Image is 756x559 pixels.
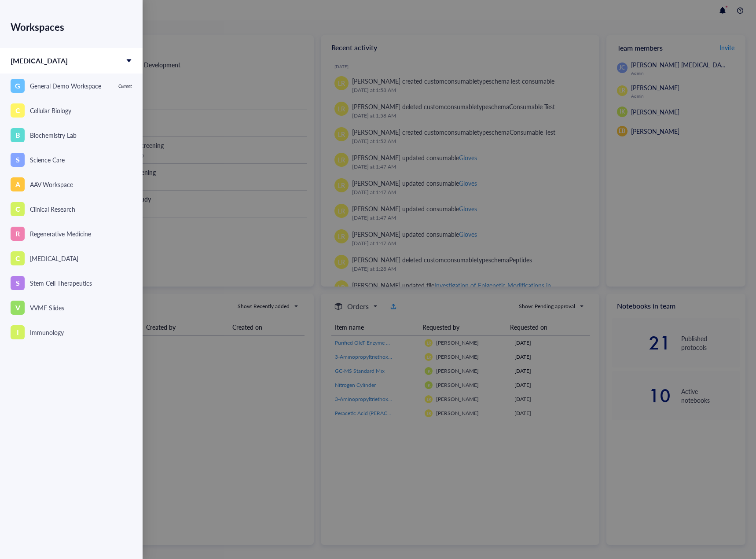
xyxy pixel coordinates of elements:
div: General Demo Workspace [30,81,101,91]
span: B [15,129,20,140]
div: Regenerative Medicine [30,229,91,239]
span: S [16,154,20,165]
div: Immunology [30,327,64,337]
span: R [15,228,20,239]
span: S [16,277,20,288]
span: G [15,80,20,91]
div: Stem Cell Therapeutics [30,278,92,288]
div: VVMF Slides [30,303,64,313]
span: [MEDICAL_DATA] [11,55,68,66]
span: C [15,105,20,116]
div: [MEDICAL_DATA] [30,254,78,263]
div: Science Care [30,155,65,165]
span: V [15,302,20,313]
div: Cellular Biology [30,106,71,115]
div: Current [118,83,132,88]
span: I [17,327,19,338]
span: C [15,253,20,264]
span: C [15,203,20,214]
div: AAV Workspace [30,180,73,189]
div: Biochemistry Lab [30,130,77,140]
div: Clinical Research [30,204,75,214]
div: Workspaces [11,15,132,39]
span: A [15,179,20,190]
